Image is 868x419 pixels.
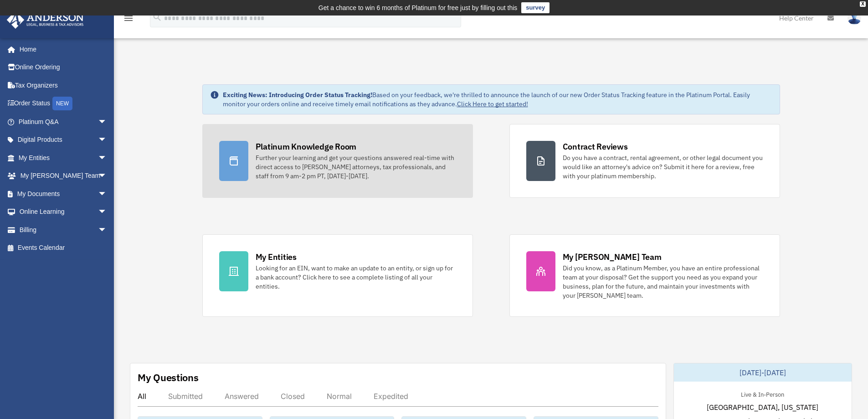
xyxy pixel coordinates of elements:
div: Normal [327,392,352,401]
a: Events Calendar [6,239,121,257]
a: Billingarrow_drop_down [6,221,121,239]
span: [GEOGRAPHIC_DATA], [US_STATE] [707,402,818,413]
span: arrow_drop_down [98,167,116,186]
div: Submitted [168,392,203,401]
div: Closed [281,392,305,401]
a: Click Here to get started! [457,100,528,108]
div: Looking for an EIN, want to make an update to an entity, or sign up for a bank account? Click her... [256,264,456,291]
div: Did you know, as a Platinum Member, you have an entire professional team at your disposal? Get th... [563,264,763,300]
a: Online Learningarrow_drop_down [6,203,121,221]
div: close [860,1,866,7]
span: arrow_drop_down [98,221,116,239]
span: arrow_drop_down [98,185,116,203]
a: survey [521,2,550,13]
a: Digital Productsarrow_drop_down [6,131,121,149]
a: Platinum Knowledge Room Further your learning and get your questions answered real-time with dire... [202,124,473,198]
span: arrow_drop_down [98,203,116,222]
div: Do you have a contract, rental agreement, or other legal document you would like an attorney's ad... [563,153,763,181]
a: Home [6,40,116,58]
a: Order StatusNEW [6,94,121,113]
span: arrow_drop_down [98,113,116,131]
a: My [PERSON_NAME] Team Did you know, as a Platinum Member, you have an entire professional team at... [509,234,780,317]
a: Contract Reviews Do you have a contract, rental agreement, or other legal document you would like... [509,124,780,198]
div: Expedited [374,392,408,401]
a: My [PERSON_NAME] Teamarrow_drop_down [6,167,121,185]
div: My [PERSON_NAME] Team [563,251,662,263]
strong: Exciting News: Introducing Order Status Tracking! [223,91,372,99]
div: My Questions [138,371,199,384]
div: [DATE]-[DATE] [674,363,852,382]
div: My Entities [256,251,297,263]
span: arrow_drop_down [98,149,116,167]
a: menu [123,16,134,24]
div: Further your learning and get your questions answered real-time with direct access to [PERSON_NAM... [256,153,456,181]
img: Anderson Advisors Platinum Portal [4,11,87,29]
a: Platinum Q&Aarrow_drop_down [6,113,121,131]
div: Contract Reviews [563,141,628,152]
div: Based on your feedback, we're thrilled to announce the launch of our new Order Status Tracking fe... [223,90,772,109]
a: My Entitiesarrow_drop_down [6,149,121,167]
i: menu [123,13,134,24]
div: Get a chance to win 6 months of Platinum for free just by filling out this [318,2,518,13]
a: My Entities Looking for an EIN, want to make an update to an entity, or sign up for a bank accoun... [202,234,473,317]
div: All [138,392,146,401]
div: Live & In-Person [734,389,791,398]
i: search [152,12,162,22]
a: Online Ordering [6,58,121,77]
a: Tax Organizers [6,76,121,94]
div: Answered [225,392,259,401]
a: My Documentsarrow_drop_down [6,185,121,203]
img: User Pic [847,11,861,25]
div: Platinum Knowledge Room [256,141,357,152]
div: NEW [52,97,72,110]
span: arrow_drop_down [98,131,116,150]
